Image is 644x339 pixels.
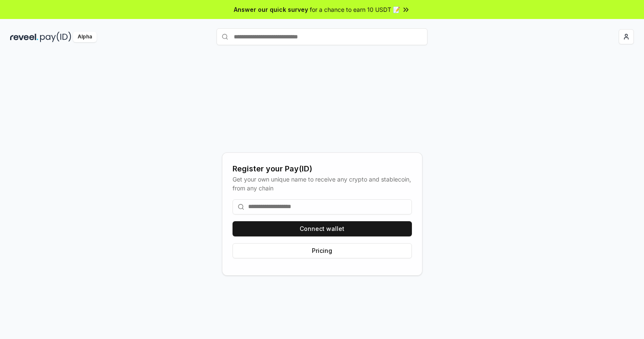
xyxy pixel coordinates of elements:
img: reveel_dark [10,32,38,42]
div: Get your own unique name to receive any crypto and stablecoin, from any chain [233,175,412,193]
span: for a chance to earn 10 USDT 📝 [310,5,400,14]
button: Connect wallet [233,221,412,236]
div: Register your Pay(ID) [233,163,412,175]
button: Pricing [233,243,412,258]
div: Alpha [73,32,97,42]
img: pay_id [40,32,71,42]
span: Answer our quick survey [234,5,308,14]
